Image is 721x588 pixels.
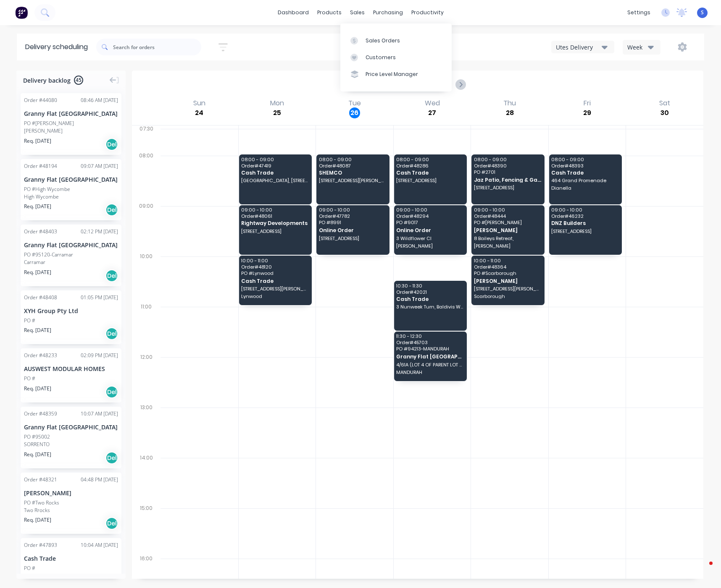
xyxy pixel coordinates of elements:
[551,170,619,175] span: Cash Trade
[132,151,161,201] div: 08:00
[24,186,70,193] div: PO #High Wycombe
[24,175,118,184] div: Granny Flat [GEOGRAPHIC_DATA]
[474,157,542,162] span: 08:00 - 09:00
[191,99,208,107] div: Sun
[24,109,118,118] div: Granny Flat [GEOGRAPHIC_DATA]
[396,157,464,162] span: 08:00 - 09:00
[551,178,619,183] span: 464 Grand Promenade
[241,207,309,212] span: 09:00 - 10:00
[319,214,387,219] span: Order # 47782
[241,170,309,175] span: Cash Trade
[15,6,28,19] img: Factory
[241,286,309,291] span: [STREET_ADDRESS][PERSON_NAME],
[24,441,118,448] div: SORRENTO
[366,54,396,61] div: Customers
[23,76,71,85] span: Delivery backlog
[24,306,118,315] div: XYH Group Pty Ltd
[427,107,438,118] div: 27
[692,559,713,580] iframe: Intercom live chat
[24,269,51,276] span: Req. [DATE]
[241,229,309,234] span: [STREET_ADDRESS]
[105,327,118,340] div: Del
[17,34,96,60] div: Delivery scheduling
[24,410,57,418] div: Order # 48359
[407,6,448,19] div: productivity
[657,99,673,107] div: Sat
[105,269,118,282] div: Del
[396,354,464,359] span: Granny Flat [GEOGRAPHIC_DATA]
[241,163,309,168] span: Order # 47419
[340,66,452,83] a: Price Level Manager
[241,264,309,269] span: Order # 48120
[366,71,418,78] div: Price Level Manager
[24,364,118,373] div: AUSWEST MODULAR HOMES
[659,107,670,118] div: 30
[24,193,118,201] div: High Wycombe
[132,503,161,554] div: 15:00
[274,6,313,19] a: dashboard
[319,163,387,168] span: Order # 48087
[113,39,201,55] input: Search for orders
[81,97,118,104] div: 08:46 AM [DATE]
[474,220,542,225] span: PO # [PERSON_NAME]
[132,352,161,402] div: 12:00
[396,296,464,302] span: Cash Trade
[396,220,464,225] span: PO # 9017
[474,227,542,233] span: [PERSON_NAME]
[349,107,360,118] div: 26
[582,107,593,118] div: 29
[581,99,593,107] div: Fri
[551,163,619,168] span: Order # 48393
[366,37,400,44] div: Sales Orders
[241,157,309,162] span: 08:00 - 09:00
[24,137,51,145] span: Req. [DATE]
[24,251,73,259] div: PO #95120-Carramar
[340,32,452,49] a: Sales Orders
[132,302,161,352] div: 11:00
[24,507,118,514] div: Two Rrocks
[474,264,542,269] span: Order # 48364
[81,410,118,418] div: 10:07 AM [DATE]
[474,236,542,241] span: 8 Baileys Retreat,
[24,259,118,266] div: Carramar
[24,433,50,441] div: PO #95002
[24,294,57,301] div: Order # 48408
[551,186,619,191] span: Dianella
[24,162,57,170] div: Order # 48194
[340,49,452,66] a: Customers
[627,43,652,52] div: Week
[474,163,542,168] span: Order # 48390
[474,243,542,248] span: [PERSON_NAME]
[396,346,464,351] span: PO # 94213-MANDURAH
[396,243,464,248] span: [PERSON_NAME]
[396,283,464,288] span: 10:30 - 11:30
[474,185,542,190] span: [STREET_ADDRESS]
[346,99,363,107] div: Tue
[24,499,59,507] div: PO #Two Rocks
[132,402,161,453] div: 13:00
[24,489,118,497] div: [PERSON_NAME]
[24,327,51,334] span: Req. [DATE]
[396,290,464,295] span: Order # 42021
[474,294,542,299] span: Scarborough
[396,207,464,212] span: 09:00 - 10:00
[422,99,442,107] div: Wed
[319,157,387,162] span: 08:00 - 09:00
[132,124,161,151] div: 07:30
[396,334,464,339] span: 11:30 - 12:30
[81,294,118,301] div: 01:05 PM [DATE]
[319,220,387,225] span: PO # 8991
[24,127,118,135] div: [PERSON_NAME]
[474,258,542,263] span: 10:00 - 11:00
[24,451,51,458] span: Req. [DATE]
[24,516,51,524] span: Req. [DATE]
[501,99,518,107] div: Thu
[132,251,161,302] div: 10:00
[241,258,309,263] span: 10:00 - 11:00
[319,170,387,175] span: SHEMCO
[24,385,51,392] span: Req. [DATE]
[24,203,51,210] span: Req. [DATE]
[474,271,542,276] span: PO # Scarborough
[474,207,542,212] span: 09:00 - 10:00
[271,107,282,118] div: 25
